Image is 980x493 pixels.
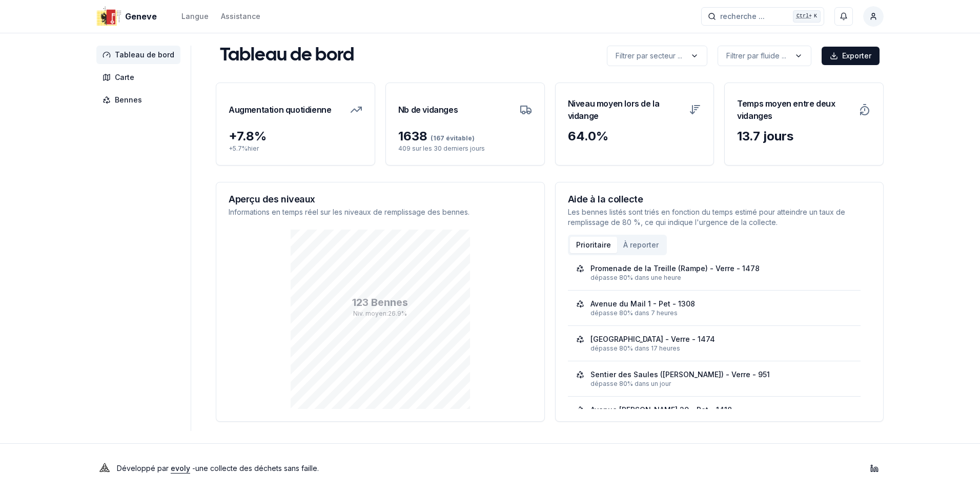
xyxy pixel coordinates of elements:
h3: Nb de vidanges [398,95,458,124]
div: 1638 [398,128,532,145]
p: Informations en temps réel sur les niveaux de remplissage des bennes. [229,207,532,217]
div: + 7.8 % [229,128,362,145]
a: Tableau de bord [96,46,185,64]
a: Avenue du Mail 1 - Pet - 1308dépasse 80% dans 7 heures [576,299,853,317]
span: Carte [115,72,134,83]
div: Avenue du Mail 1 - Pet - 1308 [590,299,695,309]
div: Promenade de la Treille (Rampe) - Verre - 1478 [590,263,760,274]
h3: Aperçu des niveaux [229,195,532,204]
h3: Augmentation quotidienne [229,95,331,124]
div: dépasse 80% dans 17 heures [590,344,853,353]
h3: Niveau moyen lors de la vidange [568,95,683,124]
span: (167 évitable) [427,134,475,142]
button: label [607,46,707,66]
a: evoly [171,464,190,473]
img: Geneve Logo [96,4,121,29]
button: label [718,46,811,66]
span: Geneve [125,10,157,23]
button: Langue [181,10,209,23]
span: Tableau de bord [115,50,174,60]
h3: Aide à la collecte [568,195,871,204]
span: recherche ... [720,11,765,22]
a: Geneve [96,10,161,23]
span: Bennes [115,95,142,105]
button: recherche ...Ctrl+K [701,7,824,26]
div: 13.7 jours [737,128,871,145]
div: Avenue [PERSON_NAME] 20 - Pet - 1418 [590,405,732,415]
div: Langue [181,11,209,22]
div: 64.0 % [568,128,702,145]
div: Sentier des Saules ([PERSON_NAME]) - Verre - 951 [590,369,770,380]
p: 409 sur les 30 derniers jours [398,145,532,153]
p: Développé par - une collecte des déchets sans faille . [117,461,319,476]
p: Filtrer par secteur ... [616,51,682,61]
a: Bennes [96,91,185,109]
a: [GEOGRAPHIC_DATA] - Verre - 1474dépasse 80% dans 17 heures [576,334,853,353]
div: dépasse 80% dans une heure [590,274,853,282]
button: Prioritaire [570,237,617,253]
p: + 5.7 % hier [229,145,362,153]
h1: Tableau de bord [220,46,354,66]
button: Exporter [822,47,880,65]
p: Filtrer par fluide ... [726,51,786,61]
a: Promenade de la Treille (Rampe) - Verre - 1478dépasse 80% dans une heure [576,263,853,282]
div: dépasse 80% dans un jour [590,380,853,388]
div: dépasse 80% dans 7 heures [590,309,853,317]
div: [GEOGRAPHIC_DATA] - Verre - 1474 [590,334,715,344]
img: Evoly Logo [96,460,113,477]
a: Avenue [PERSON_NAME] 20 - Pet - 1418 [576,405,853,423]
a: Sentier des Saules ([PERSON_NAME]) - Verre - 951dépasse 80% dans un jour [576,369,853,388]
p: Les bennes listés sont triés en fonction du temps estimé pour atteindre un taux de remplissage de... [568,207,871,228]
a: Carte [96,68,185,87]
button: À reporter [617,237,665,253]
h3: Temps moyen entre deux vidanges [737,95,852,124]
a: Assistance [221,10,260,23]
